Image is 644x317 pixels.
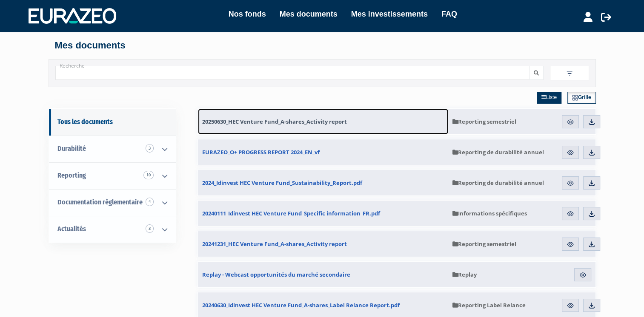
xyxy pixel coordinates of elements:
[588,118,595,126] img: download.svg
[452,148,544,156] span: Reporting de durabilité annuel
[452,118,516,125] span: Reporting semestriel
[146,198,154,206] span: 4
[567,118,574,126] img: eye.svg
[198,109,448,134] a: 20250630_HEC Venture Fund_A-shares_Activity report
[57,225,86,233] span: Actualités
[198,231,448,257] a: 20241231_HEC Venture Fund_A-shares_Activity report
[351,8,428,20] a: Mes investissements
[452,240,516,248] span: Reporting semestriel
[452,179,544,187] span: Reporting de durabilité annuel
[202,240,347,248] span: 20241231_HEC Venture Fund_A-shares_Activity report
[452,209,527,217] span: Informations spécifiques
[202,148,320,156] span: EURAZEO_O+ PROGRESS REPORT 2024_EN_vf
[146,144,154,153] span: 3
[202,209,380,217] span: 20240111_Idinvest HEC Venture Fund_Specific information_FR.pdf
[49,109,176,136] a: Tous les documents
[452,301,526,309] span: Reporting Label Relance
[567,241,574,248] img: eye.svg
[202,271,350,278] span: Replay - Webcast opportunités du marché secondaire
[567,179,574,187] img: eye.svg
[143,171,154,179] span: 10
[588,210,595,218] img: download.svg
[566,70,573,77] img: filter.svg
[198,170,448,195] a: 2024_Idinvest HEC Venture Fund_Sustainability_Report.pdf
[229,8,266,20] a: Nos fonds
[57,171,86,179] span: Reporting
[567,92,596,104] a: Grille
[55,40,590,51] h4: Mes documents
[572,95,578,101] img: grid.svg
[146,224,154,233] span: 3
[29,8,116,23] img: 1732889491-logotype_eurazeo_blanc_rvb.png
[202,179,362,187] span: 2024_Idinvest HEC Venture Fund_Sustainability_Report.pdf
[49,189,176,216] a: Documentation règlementaire 4
[452,271,477,278] span: Replay
[198,262,448,287] a: Replay - Webcast opportunités du marché secondaire
[55,66,530,80] input: Recherche
[588,241,595,248] img: download.svg
[588,179,595,187] img: download.svg
[57,144,86,153] span: Durabilité
[579,271,587,279] img: eye.svg
[49,162,176,189] a: Reporting 10
[57,198,143,206] span: Documentation règlementaire
[202,301,400,309] span: 20240630_Idinvest HEC Venture Fund_A-shares_Label Relance Report.pdf
[441,8,457,20] a: FAQ
[537,92,561,104] a: Liste
[202,118,347,125] span: 20250630_HEC Venture Fund_A-shares_Activity report
[567,210,574,218] img: eye.svg
[280,8,338,20] a: Mes documents
[588,302,595,309] img: download.svg
[198,139,448,165] a: EURAZEO_O+ PROGRESS REPORT 2024_EN_vf
[49,136,176,162] a: Durabilité 3
[49,216,176,243] a: Actualités 3
[588,149,595,156] img: download.svg
[567,302,574,309] img: eye.svg
[198,201,448,226] a: 20240111_Idinvest HEC Venture Fund_Specific information_FR.pdf
[567,149,574,156] img: eye.svg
